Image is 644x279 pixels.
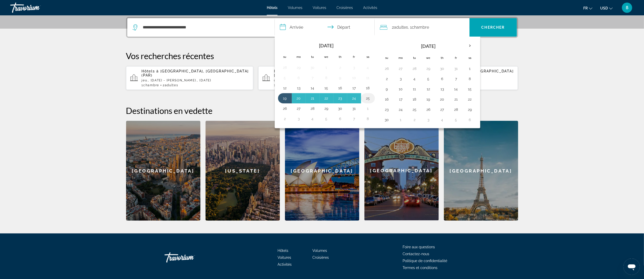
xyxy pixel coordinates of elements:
button: Rechercher [469,18,517,37]
button: Day 4 [411,75,419,82]
a: Sydney[GEOGRAPHIC_DATA] [285,121,359,221]
button: Day 24 [397,106,405,113]
button: Day 25 [364,95,372,102]
button: Day 16 [383,96,391,103]
a: Volumes [312,249,327,253]
a: Activités [278,262,292,266]
span: Termes et conditions [403,266,438,270]
button: Day 7 [309,74,317,81]
button: Day 18 [364,84,372,92]
font: 1 [274,83,276,87]
button: Day 11 [364,74,372,81]
button: Day 31 [350,105,358,112]
button: Day 19 [424,96,433,103]
div: [GEOGRAPHIC_DATA] [364,121,439,220]
button: Day 13 [438,85,446,93]
span: Foire aux questions [403,245,435,249]
font: [DATE] [319,43,334,48]
button: Day 26 [424,106,433,113]
p: Vos recherches récentes [126,51,518,61]
a: Paris[GEOGRAPHIC_DATA] [444,121,518,221]
a: Barcelona[GEOGRAPHIC_DATA] [126,121,200,221]
button: Day 27 [438,106,446,113]
button: Day 8 [322,74,331,81]
button: Jour 23 [336,95,344,102]
a: Hôtels [278,249,289,253]
button: Day 13 [295,84,303,92]
table: Left calendar grid [278,40,375,124]
button: Day 29 [466,106,474,113]
button: Hôtels à [GEOGRAPHIC_DATA], [GEOGRAPHIC_DATA], [GEOGRAPHIC_DATA] (YQB)dim., [DATE] - dim., [DATE]... [258,66,386,90]
a: New York[US_STATE] [206,121,280,221]
button: Day 23 [383,106,391,113]
button: Day 7 [350,115,358,122]
button: Day 31 [452,65,460,72]
button: Jour 24 [350,95,358,102]
button: Day 14 [309,84,317,92]
a: Activités [363,6,377,10]
button: Jour 12 [281,84,289,92]
a: Hôtels [267,6,278,10]
span: Adultes [165,83,178,87]
font: 1 [142,83,144,87]
iframe: Bouton de lancement de la fenêtre de messagerie [623,259,640,275]
button: Day 30 [309,64,317,71]
button: Day 10 [350,74,358,81]
a: Voitures [313,6,326,10]
button: Day 12 [424,85,433,93]
button: Day 7 [452,75,460,82]
button: Day 28 [452,106,460,113]
a: Rentre chez toi [165,250,216,265]
button: Day 6 [295,74,303,81]
a: Politique de confidentialité [403,259,447,263]
div: [GEOGRAPHIC_DATA] [126,121,200,221]
div: Widget de recherche [127,18,517,37]
button: Day 8 [364,115,372,122]
button: Day 28 [309,105,317,112]
button: Menu utilisateur [620,2,634,13]
button: Day 2 [281,115,289,122]
button: Hôtels à [GEOGRAPHIC_DATA], [GEOGRAPHIC_DATA] (PAR)jeu., [DATE] - [PERSON_NAME]., [DATE]1Chambre2... [126,66,253,90]
button: Day 29 [322,105,331,112]
button: Jour 21 [309,95,317,102]
button: Day 5 [452,116,460,123]
div: [GEOGRAPHIC_DATA] [285,121,359,221]
button: Day 2 [411,116,419,123]
button: Day 4 [438,116,446,123]
a: Croisières [336,6,353,10]
input: Rechercher une destination hôtelière [142,24,267,31]
button: Changer de devise [600,4,613,12]
a: Volumes [288,6,302,10]
button: Day 2 [336,64,344,71]
button: Day 18 [411,96,419,103]
button: Day 1 [322,64,331,71]
button: Day 27 [295,105,303,112]
span: [GEOGRAPHIC_DATA], [GEOGRAPHIC_DATA], [GEOGRAPHIC_DATA] (YQB) [274,69,375,77]
button: Day 29 [295,64,303,71]
p: dim., [DATE] - dim., [DATE] [274,79,382,82]
button: Day 10 [397,85,405,93]
button: Day 1 [364,105,372,112]
p: jeu., [DATE] - [PERSON_NAME]., [DATE] [142,79,249,82]
button: Day 27 [397,65,405,72]
span: [GEOGRAPHIC_DATA], [GEOGRAPHIC_DATA] (PAR) [142,69,249,77]
button: Day 3 [350,64,358,71]
table: Right calendar grid [380,40,477,125]
span: Hôtels à [274,69,291,73]
button: Changer la langue [583,4,592,12]
span: Voitures [278,255,291,260]
span: Chambre [412,25,429,30]
button: Day 30 [383,116,391,123]
span: Hôtels à [142,69,159,73]
a: Croisières [312,255,329,260]
span: Contactez-nous [403,252,430,256]
button: Day 3 [295,115,303,122]
button: Day 26 [383,65,391,72]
